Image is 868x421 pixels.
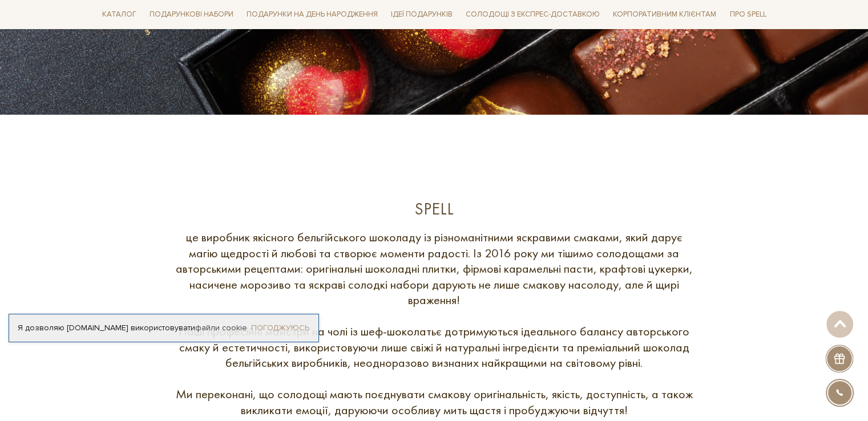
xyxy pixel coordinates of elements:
a: Ідеї подарунків [386,6,457,23]
div: Spell [172,198,697,220]
a: Каталог [98,6,141,23]
a: файли cookie [195,323,247,333]
a: Погоджуюсь [251,323,309,333]
div: Я дозволяю [DOMAIN_NAME] використовувати [9,323,318,333]
a: Корпоративним клієнтам [608,6,721,23]
a: Подарункові набори [145,6,238,23]
a: Подарунки на День народження [242,6,382,23]
a: Про Spell [725,6,770,23]
a: Солодощі з експрес-доставкою [461,5,604,24]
